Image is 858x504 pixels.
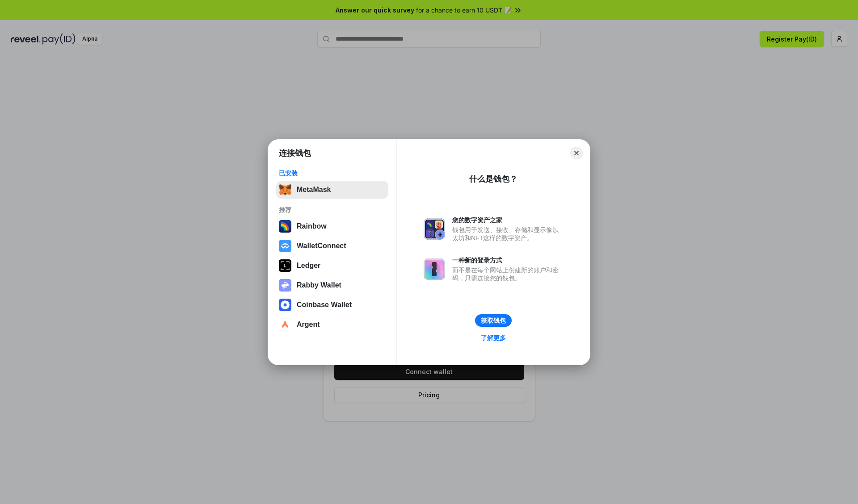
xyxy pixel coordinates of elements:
[276,217,388,235] button: Rainbow
[570,147,583,159] button: Close
[279,318,291,331] img: svg+xml,%3Csvg%20width%3D%2228%22%20height%3D%2228%22%20viewBox%3D%220%200%2028%2028%22%20fill%3D...
[279,240,291,252] img: svg+xml,%3Csvg%20width%3D%2228%22%20height%3D%2228%22%20viewBox%3D%220%200%2028%2028%22%20fill%3D...
[424,218,445,240] img: svg+xml,%3Csvg%20xmlns%3D%22http%3A%2F%2Fwww.w3.org%2F2000%2Fsvg%22%20fill%3D%22none%22%20viewBox...
[279,220,291,233] img: svg+xml,%3Csvg%20width%3D%22120%22%20height%3D%22120%22%20viewBox%3D%220%200%20120%20120%22%20fil...
[297,222,327,230] div: Rainbow
[452,226,563,242] div: 钱包用于发送、接收、存储和显示像以太坊和NFT这样的数字资产。
[276,181,388,199] button: MetaMask
[297,281,341,289] div: Rabby Wallet
[297,321,320,329] div: Argent
[279,259,291,272] img: svg+xml,%3Csvg%20xmlns%3D%22http%3A%2F%2Fwww.w3.org%2F2000%2Fsvg%22%20width%3D%2228%22%20height%3...
[276,257,388,275] button: Ledger
[276,316,388,333] button: Argent
[279,206,386,214] div: 推荐
[297,262,320,270] div: Ledger
[475,332,511,344] a: 了解更多
[475,314,512,327] button: 获取钱包
[481,334,506,342] div: 了解更多
[452,256,563,264] div: 一种新的登录方式
[276,237,388,255] button: WalletConnect
[276,276,388,294] button: Rabby Wallet
[469,174,517,184] div: 什么是钱包？
[279,279,291,292] img: svg+xml,%3Csvg%20xmlns%3D%22http%3A%2F%2Fwww.w3.org%2F2000%2Fsvg%22%20fill%3D%22none%22%20viewBox...
[279,299,291,311] img: svg+xml,%3Csvg%20width%3D%2228%22%20height%3D%2228%22%20viewBox%3D%220%200%2028%2028%22%20fill%3D...
[481,317,506,325] div: 获取钱包
[424,258,445,280] img: svg+xml,%3Csvg%20xmlns%3D%22http%3A%2F%2Fwww.w3.org%2F2000%2Fsvg%22%20fill%3D%22none%22%20viewBox...
[279,183,291,196] img: svg+xml,%3Csvg%20fill%3D%22none%22%20height%3D%2233%22%20viewBox%3D%220%200%2035%2033%22%20width%...
[297,301,352,309] div: Coinbase Wallet
[279,169,386,177] div: 已安装
[297,186,331,194] div: MetaMask
[452,266,563,282] div: 而不是在每个网站上创建新的账户和密码，只需连接您的钱包。
[297,242,346,250] div: WalletConnect
[279,148,311,158] h1: 连接钱包
[452,216,563,224] div: 您的数字资产之家
[276,296,388,314] button: Coinbase Wallet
